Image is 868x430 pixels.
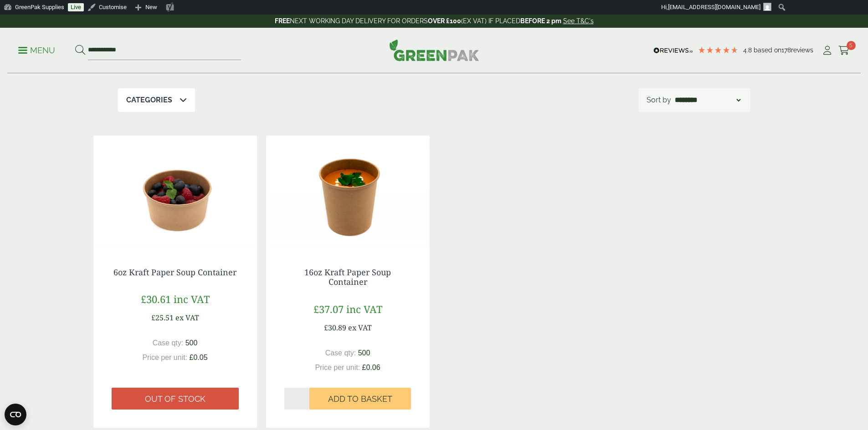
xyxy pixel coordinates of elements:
img: REVIEWS.io [653,47,693,54]
i: Cart [838,46,850,55]
a: Menu [18,45,55,54]
span: Price per unit: [142,354,187,361]
button: Add to Basket [309,388,411,410]
span: inc VAT [174,292,210,306]
span: [EMAIL_ADDRESS][DOMAIN_NAME] [668,4,760,10]
span: £30.89 [324,323,346,333]
strong: BEFORE 2 pm [520,17,561,25]
a: Live [68,3,84,11]
img: GreenPak Supplies [389,39,479,61]
strong: OVER £100 [428,17,461,25]
span: ex VAT [348,323,372,333]
img: Kraft 16oz with Soup [266,136,430,249]
span: Based on [754,46,781,54]
a: Out of stock [112,388,239,410]
a: 5 [838,44,850,57]
span: £37.07 [313,302,344,316]
span: 500 [185,339,198,347]
span: Case qty: [325,349,356,357]
span: inc VAT [346,302,382,316]
span: Add to Basket [328,394,392,404]
span: 4.8 [743,46,754,54]
span: £0.05 [190,354,208,361]
p: Menu [18,45,55,56]
a: 6oz Kraft Paper Soup Container [113,267,236,278]
span: reviews [791,46,813,54]
span: Case qty: [153,339,184,347]
span: Out of stock [145,394,205,404]
i: My Account [822,46,833,55]
p: Categories [126,95,172,106]
span: 178 [781,46,791,54]
span: £30.61 [141,292,171,306]
span: £0.06 [362,364,380,371]
a: See T&C's [563,17,594,25]
span: £25.51 [151,313,174,323]
span: Price per unit: [315,364,360,371]
p: Sort by [647,95,671,106]
span: 500 [358,349,370,357]
strong: FREE [275,17,290,25]
button: Open CMP widget [5,404,26,425]
select: Shop order [673,95,742,106]
span: ex VAT [175,313,199,323]
span: 5 [847,41,856,50]
a: 16oz Kraft Paper Soup Container [304,267,391,288]
img: Soup container [93,136,257,249]
div: 4.78 Stars [698,46,739,54]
